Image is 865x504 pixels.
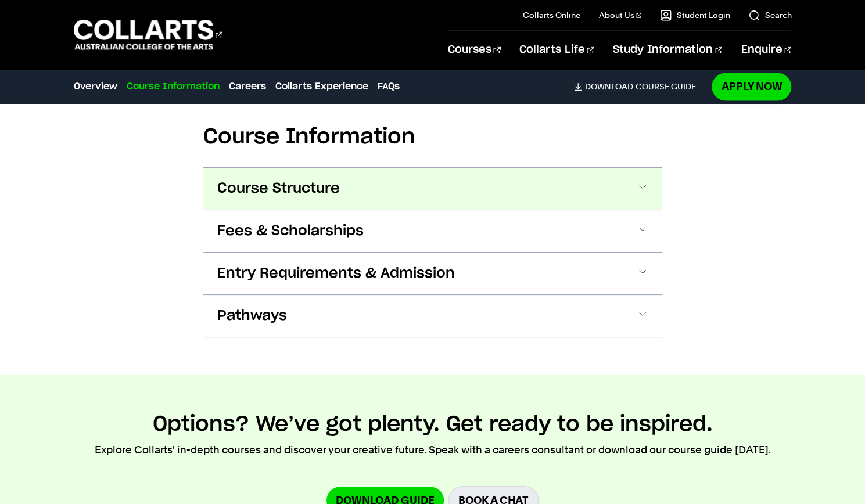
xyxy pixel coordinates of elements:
button: Course Structure [203,168,662,210]
span: Download [584,81,633,92]
h2: Options? We’ve got plenty. Get ready to be inspired. [153,412,713,437]
a: Apply Now [712,73,791,100]
span: Entry Requirements & Admission [217,264,455,283]
button: Fees & Scholarships [203,210,662,252]
a: FAQs [378,80,400,93]
a: Course Information [127,80,220,93]
a: Courses [448,31,501,69]
span: Course Structure [217,179,340,198]
a: Search [748,9,791,21]
a: Collarts Online [523,9,580,21]
a: Enquire [741,31,791,69]
a: Collarts Life [519,31,594,69]
button: Entry Requirements & Admission [203,253,662,294]
button: Pathways [203,295,662,337]
a: About Us [599,9,642,21]
a: Collarts Experience [275,80,368,93]
a: Student Login [660,9,730,21]
div: Go to homepage [74,18,222,51]
span: Fees & Scholarships [217,222,364,240]
h2: Course Information [203,124,662,150]
a: Study Information [613,31,722,69]
span: Pathways [217,307,287,325]
p: Explore Collarts' in-depth courses and discover your creative future. Speak with a careers consul... [95,442,771,458]
a: Careers [229,80,266,93]
a: Overview [74,80,117,93]
a: DownloadCourse Guide [574,81,705,92]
